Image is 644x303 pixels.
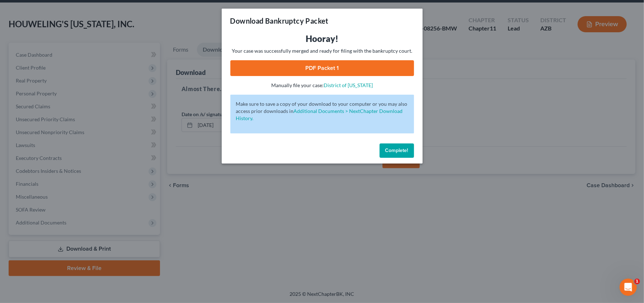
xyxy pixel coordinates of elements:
[5,3,18,16] button: go back
[230,33,414,44] h3: Hooray!
[229,3,242,16] div: Close
[380,143,414,158] button: Complete!
[236,108,403,121] a: Additional Documents > NextChapter Download History.
[385,147,408,153] span: Complete!
[236,100,408,122] p: Make sure to save a copy of your download to your computer or you may also access prior downloads in
[216,3,229,16] button: Collapse window
[620,279,637,296] iframe: Intercom live chat
[230,47,414,55] p: Your case was successfully merged and ready for filing with the bankruptcy court.
[324,82,373,88] a: District of [US_STATE]
[230,16,329,26] h3: Download Bankruptcy Packet
[230,82,414,89] p: Manually file your case:
[634,279,640,284] span: 1
[230,60,414,76] a: PDF Packet 1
